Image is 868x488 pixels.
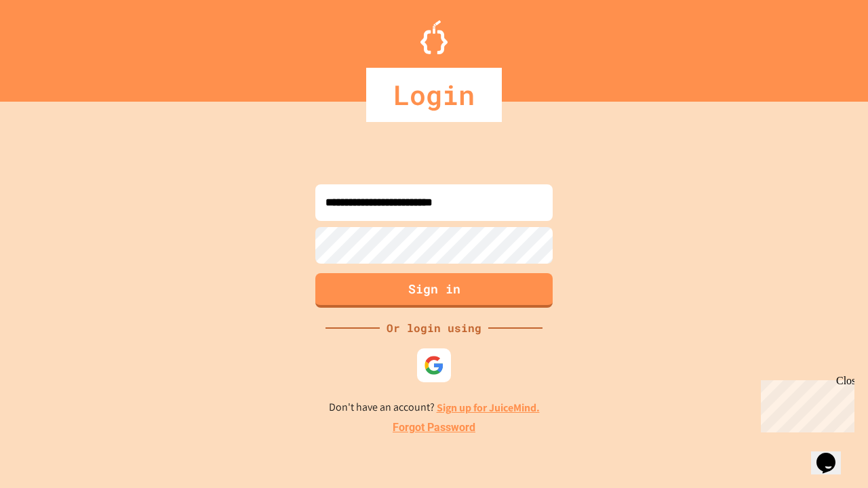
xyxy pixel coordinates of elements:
img: Logo.svg [420,20,448,54]
div: Chat with us now!Close [5,5,94,86]
a: Sign up for JuiceMind. [437,401,540,415]
img: google-icon.svg [424,355,444,375]
button: Sign in [315,273,553,308]
iframe: chat widget [755,375,854,432]
div: Or login using [380,320,488,336]
a: Forgot Password [393,420,475,436]
iframe: chat widget [811,434,854,474]
div: Login [366,68,502,122]
p: Don't have an account? [329,399,540,416]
